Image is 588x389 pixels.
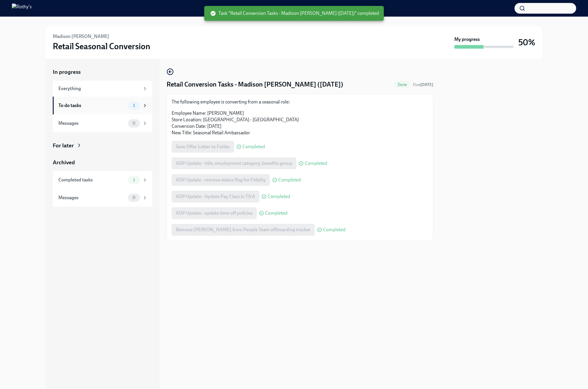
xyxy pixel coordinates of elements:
[518,37,535,48] h3: 50%
[129,121,139,125] span: 0
[278,178,301,182] span: Completed
[242,144,265,149] span: Completed
[53,159,152,166] a: Archived
[265,211,287,216] span: Completed
[420,82,433,87] strong: [DATE]
[53,33,109,40] h6: Madison [PERSON_NAME]
[53,171,152,189] a: Completed tasks1
[58,102,126,109] div: To do tasks
[53,114,152,132] a: Messages0
[53,142,74,149] div: For later
[53,189,152,207] a: Messages0
[172,99,428,105] p: The following employee is converting from a seasonal role:
[58,85,140,92] div: Everything
[172,110,428,136] p: Employee Name: [PERSON_NAME] Store Location: [GEOGRAPHIC_DATA] - [GEOGRAPHIC_DATA] Conversion Dat...
[413,82,433,87] span: Due
[53,68,152,76] a: In progress
[394,82,410,87] span: Done
[12,4,32,13] img: Rothy's
[53,142,152,149] a: For later
[413,82,433,87] span: September 8th, 2025 09:00
[130,178,138,182] span: 1
[58,194,126,201] div: Messages
[305,161,327,166] span: Completed
[58,177,126,183] div: Completed tasks
[130,103,138,108] span: 1
[210,10,379,17] span: Task "Retail Conversion Tasks - Madison [PERSON_NAME] ([DATE])" completed
[323,227,346,232] span: Completed
[268,194,290,199] span: Completed
[53,41,150,52] h3: Retail Seasonal Conversion
[53,81,152,97] a: Everything
[53,97,152,114] a: To do tasks1
[167,80,343,89] h4: Retail Conversion Tasks - Madison [PERSON_NAME] ([DATE])
[454,36,480,43] strong: My progress
[129,195,139,200] span: 0
[58,120,126,127] div: Messages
